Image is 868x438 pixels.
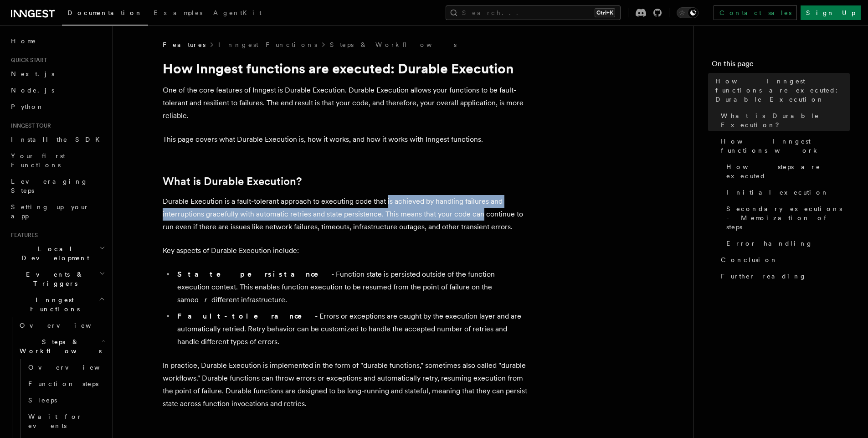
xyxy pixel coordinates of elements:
[726,239,813,248] span: Error handling
[25,359,107,376] a: Overview
[7,122,51,129] span: Inngest tour
[721,255,778,264] span: Conclusion
[154,9,202,16] span: Examples
[7,295,98,314] span: Inngest Functions
[721,272,806,281] span: Further reading
[7,82,107,98] a: Node.js
[163,359,527,410] p: In practice, Durable Execution is implemented in the form of "durable functions," sometimes also ...
[11,70,54,77] span: Next.js
[163,133,527,146] p: This page covers what Durable Execution is, how it works, and how it works with Inngest functions.
[712,58,850,73] h4: On this page
[7,199,107,224] a: Setting up your app
[723,235,850,252] a: Error handling
[7,66,107,82] a: Next.js
[163,84,527,122] p: One of the core features of Inngest is Durable Execution. Durable Execution allows your functions...
[218,40,317,49] a: Inngest Functions
[11,178,88,194] span: Leveraging Steps
[7,266,107,292] button: Events & Triggers
[25,376,107,392] a: Function steps
[28,380,98,387] span: Function steps
[163,60,527,77] h1: How Inngest functions are executed: Durable Execution
[163,40,205,49] span: Features
[163,195,527,233] p: Durable Execution is a fault-tolerant approach to executing code that is achieved by handling fai...
[163,244,527,257] p: Key aspects of Durable Execution include:
[7,33,107,49] a: Home
[213,9,262,16] span: AgentKit
[11,136,105,143] span: Install the SDK
[11,87,54,94] span: Node.js
[7,131,107,148] a: Install the SDK
[148,3,208,25] a: Examples
[7,98,107,115] a: Python
[28,364,122,371] span: Overview
[330,40,457,49] a: Steps & Workflows
[7,148,107,173] a: Your first Functions
[717,133,850,159] a: How Inngest functions work
[208,3,267,25] a: AgentKit
[25,408,107,434] a: Wait for events
[67,9,143,16] span: Documentation
[595,8,615,17] kbd: Ctrl+K
[175,268,527,306] li: - Function state is persisted outside of the function execution context. This enables function ex...
[11,152,65,169] span: Your first Functions
[717,252,850,268] a: Conclusion
[726,162,850,180] span: How steps are executed
[7,173,107,199] a: Leveraging Steps
[717,268,850,284] a: Further reading
[723,201,850,235] a: Secondary executions - Memoization of steps
[712,73,850,108] a: How Inngest functions are executed: Durable Execution
[726,204,850,232] span: Secondary executions - Memoization of steps
[7,244,99,263] span: Local Development
[721,111,850,129] span: What is Durable Execution?
[195,295,211,304] em: or
[25,392,107,408] a: Sleeps
[7,57,47,64] span: Quick start
[16,337,102,356] span: Steps & Workflows
[16,317,107,334] a: Overview
[723,184,850,201] a: Initial execution
[175,310,527,348] li: - Errors or exceptions are caught by the execution layer and are automatically retried. Retry beh...
[11,203,89,220] span: Setting up your app
[177,312,315,320] strong: Fault-tolerance
[177,270,331,278] strong: State persistance
[20,322,113,329] span: Overview
[11,103,44,110] span: Python
[163,175,302,188] a: What is Durable Execution?
[717,108,850,133] a: What is Durable Execution?
[715,77,850,104] span: How Inngest functions are executed: Durable Execution
[677,7,699,18] button: Toggle dark mode
[28,397,57,404] span: Sleeps
[7,270,99,288] span: Events & Triggers
[7,232,38,239] span: Features
[726,188,829,197] span: Initial execution
[11,36,36,46] span: Home
[723,159,850,184] a: How steps are executed
[714,5,797,20] a: Contact sales
[16,334,107,359] button: Steps & Workflows
[801,5,861,20] a: Sign Up
[7,292,107,317] button: Inngest Functions
[28,413,82,429] span: Wait for events
[446,5,621,20] button: Search...Ctrl+K
[62,3,148,26] a: Documentation
[721,137,850,155] span: How Inngest functions work
[7,241,107,266] button: Local Development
